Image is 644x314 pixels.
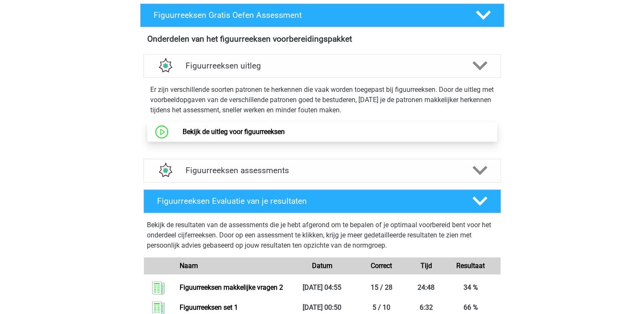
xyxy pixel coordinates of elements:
[140,159,504,183] a: assessments Figuurreeksen assessments
[183,128,285,136] a: Bekijk de uitleg voor figuurreeksen
[154,10,462,20] h4: Figuurreeksen Gratis Oefen Assessment
[352,261,411,271] div: Correct
[147,34,497,44] h4: Onderdelen van het figuurreeksen voorbereidingspakket
[173,261,292,271] div: Naam
[180,283,283,291] a: Figuurreeksen makkelijke vragen 2
[150,85,494,115] p: Er zijn verschillende soorten patronen te herkennen die vaak worden toegepast bij figuurreeksen. ...
[147,220,498,251] p: Bekijk de resultaten van de assessments die je hebt afgerond om te bepalen of je optimaal voorber...
[154,55,176,77] img: figuurreeksen uitleg
[157,196,459,206] h4: Figuurreeksen Evaluatie van je resultaten
[292,261,352,271] div: Datum
[137,3,508,27] a: Figuurreeksen Gratis Oefen Assessment
[140,189,504,213] a: Figuurreeksen Evaluatie van je resultaten
[441,261,501,271] div: Resultaat
[411,261,441,271] div: Tijd
[140,54,504,78] a: uitleg Figuurreeksen uitleg
[154,160,176,181] img: figuurreeksen assessments
[186,61,459,71] h4: Figuurreeksen uitleg
[186,166,459,175] h4: Figuurreeksen assessments
[180,303,238,311] a: Figuurreeksen set 1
